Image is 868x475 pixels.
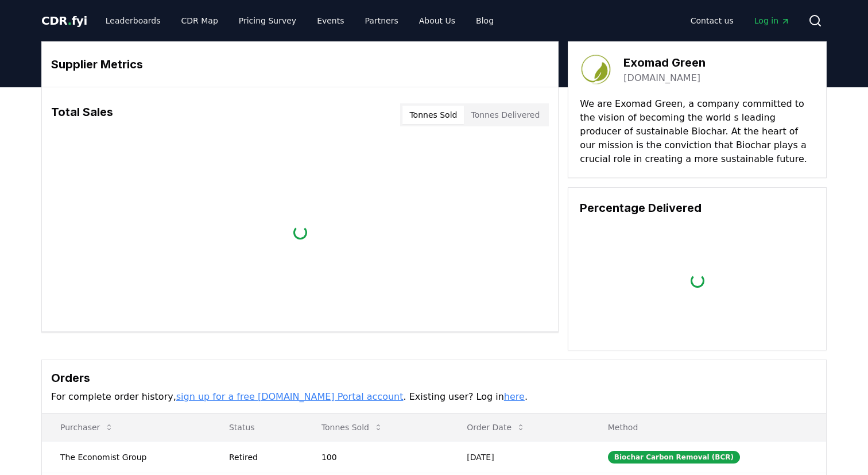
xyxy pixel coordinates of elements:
[303,441,448,473] td: 100
[623,54,706,71] h3: Exomad Green
[681,10,799,31] nav: Main
[68,14,72,28] span: .
[308,10,353,31] a: Events
[467,10,503,31] a: Blog
[41,14,87,28] span: CDR fyi
[96,10,503,31] nav: Main
[51,390,817,404] p: For complete order history, . Existing user? Log in .
[504,391,525,402] a: here
[312,416,392,439] button: Tonnes Sold
[681,10,743,31] a: Contact us
[410,10,464,31] a: About Us
[41,13,87,29] a: CDR.fyi
[623,71,700,85] a: [DOMAIN_NAME]
[220,422,294,433] p: Status
[293,226,307,240] div: loading
[51,56,549,73] h3: Supplier Metrics
[745,10,799,31] a: Log in
[691,274,704,288] div: loading
[42,441,211,473] td: The Economist Group
[230,10,305,31] a: Pricing Survey
[448,441,589,473] td: [DATE]
[608,451,740,464] div: Biochar Carbon Removal (BCR)
[580,53,612,86] img: Exomad Green-logo
[51,369,817,387] h3: Orders
[51,416,123,439] button: Purchaser
[172,10,227,31] a: CDR Map
[51,103,113,126] h3: Total Sales
[599,422,817,433] p: Method
[754,15,790,26] span: Log in
[464,106,547,124] button: Tonnes Delivered
[458,416,534,439] button: Order Date
[229,451,294,463] div: Retired
[96,10,170,31] a: Leaderboards
[580,199,815,217] h3: Percentage Delivered
[402,106,464,124] button: Tonnes Sold
[176,391,404,402] a: sign up for a free [DOMAIN_NAME] Portal account
[580,97,815,166] p: We are Exomad Green, a company committed to the vision of becoming the world s leading producer o...
[356,10,408,31] a: Partners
